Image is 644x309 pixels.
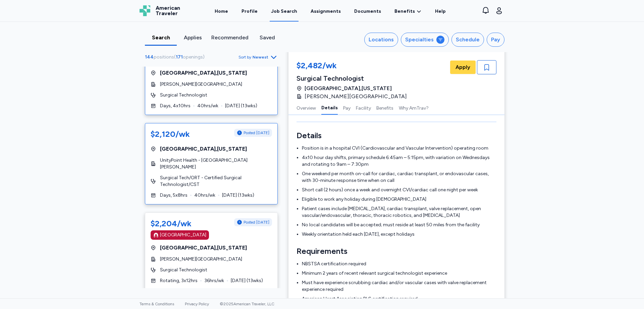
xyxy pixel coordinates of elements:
li: Minimum 2 years of recent relevant surgical technologist experience [302,270,496,277]
li: Weekly orientation held each [DATE], except holidays [302,231,496,238]
span: Days, 4x10hrs [160,103,191,109]
div: $2,120/wk [151,129,190,140]
div: Surgical Technologist [297,74,411,83]
a: Privacy Policy [185,302,209,306]
li: One weekend per month on-call for cardiac, cardiac transplant, or endovascular cases, with 30-min... [302,170,496,184]
span: 171 [176,54,183,60]
span: [GEOGRAPHIC_DATA] , [US_STATE] [160,69,247,77]
div: [GEOGRAPHIC_DATA] [160,232,206,238]
span: [DATE] ( 13 wks) [231,277,263,284]
div: $2,482/wk [297,60,411,72]
li: Must have experience scrubbing cardiac and/or vascular cases with valve replacement experience re... [302,279,496,293]
button: Specialties [401,33,449,47]
span: [GEOGRAPHIC_DATA] , [US_STATE] [160,145,247,153]
div: Specialties [405,36,434,44]
button: Sort byNewest [238,53,278,61]
span: [PERSON_NAME][GEOGRAPHIC_DATA] [305,92,407,101]
span: Posted [DATE] [244,130,269,136]
span: openings [183,54,203,60]
span: [PERSON_NAME][GEOGRAPHIC_DATA] [160,81,242,88]
a: Job Search [270,1,299,22]
div: $2,204/wk [151,218,192,229]
div: Schedule [456,36,480,44]
span: Benefits [394,8,415,15]
span: Newest [253,54,268,60]
span: Surgical Tech/ORT - Certified Surgical Technologist/CST [160,175,272,188]
li: Position is in a hospital CVI (Cardiovascular and Vascular Intervention) operating room [302,145,496,152]
span: 40 hrs/wk [194,192,215,199]
div: Applies [179,34,206,42]
span: © 2025 American Traveler, LLC [220,302,274,306]
img: Logo [140,5,150,16]
span: 36 hrs/wk [204,277,224,284]
span: [PERSON_NAME][GEOGRAPHIC_DATA] [160,256,242,263]
div: Recommended [211,34,249,42]
li: No local candidates will be accepted; must reside at least 50 miles from the facility [302,222,496,228]
span: Sort by [238,54,251,60]
span: Rotating, 3x12hrs [160,277,198,284]
button: Overview [297,101,316,115]
li: American Heart Association BLS certification required [302,296,496,302]
div: Pay [491,36,500,44]
div: Locations [369,36,394,44]
span: positions [154,54,174,60]
button: Schedule [451,33,484,47]
button: Details [321,101,338,115]
button: Benefits [376,101,393,115]
a: Terms & Conditions [140,302,174,306]
button: Pay [343,101,351,115]
span: [GEOGRAPHIC_DATA] , [US_STATE] [160,244,247,252]
li: 4x10 hour day shifts, primary schedule 6:45am – 5:15pm, with variation on Wednesdays and rotating... [302,154,496,168]
h3: Requirements [297,246,496,257]
span: [GEOGRAPHIC_DATA] , [US_STATE] [305,84,392,92]
button: Locations [364,33,398,47]
button: Why AmTrav? [399,101,429,115]
span: Surgical Technologist [160,267,207,273]
span: Posted [DATE] [244,220,269,225]
button: Pay [487,33,504,47]
span: 40 hrs/wk [197,103,218,109]
a: Benefits [394,8,422,15]
span: Apply [455,63,470,71]
h3: Details [297,130,496,141]
span: Days, 5x8hrs [160,192,187,199]
span: UnityPoint Health - [GEOGRAPHIC_DATA][PERSON_NAME] [160,157,272,170]
div: Saved [254,34,280,42]
span: 144 [145,54,154,60]
span: [DATE] ( 13 wks) [225,103,257,109]
li: NBSTSA certification required [302,261,496,267]
li: Patient cases include [MEDICAL_DATA], cardiac transplant, valve replacement, open vascular/endova... [302,205,496,219]
button: Facility [356,101,371,115]
span: Surgical Technologist [160,92,207,99]
li: Eligible to work any holiday during [DEMOGRAPHIC_DATA] [302,196,496,203]
div: ( ) [145,54,207,61]
div: Search [148,34,174,42]
span: [DATE] ( 13 wks) [222,192,254,199]
button: Apply [450,61,476,74]
span: American Traveler [156,5,180,16]
li: Short call (2 hours) once a week and overnight CVI/cardiac call one night per week [302,187,496,193]
div: Job Search [271,8,297,15]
